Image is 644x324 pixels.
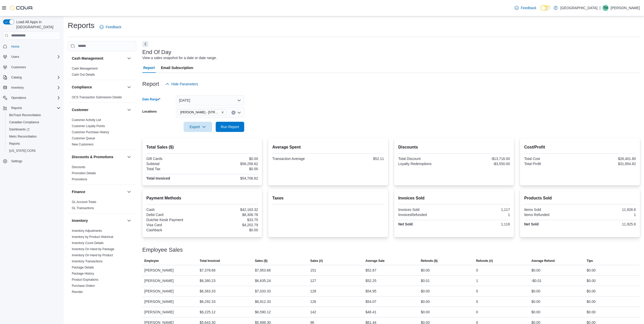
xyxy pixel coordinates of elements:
button: Finance [126,189,132,195]
span: Users [11,55,19,59]
div: Total Discount [398,157,453,161]
button: Reports [9,105,24,111]
a: Reports [7,141,22,147]
h2: Cost/Profit [524,144,636,150]
span: Moore - 105 SE 19th St [178,110,226,115]
h3: Discounts & Promotions [72,154,113,159]
nav: Complex example [3,41,61,178]
div: Customer [68,117,136,150]
h3: Customer [72,107,88,112]
a: Settings [9,158,24,164]
a: Customer Loyalty Points [72,124,105,128]
span: Refunds ($) [421,259,437,263]
span: Promotions [72,177,87,181]
img: Cova [10,5,33,10]
span: Catalog [9,74,61,80]
a: Metrc Reconciliation [7,133,39,140]
span: Customer Queue [72,136,95,140]
label: Date Range [142,97,160,101]
a: Inventory by Product Historical [72,235,113,239]
button: Operations [1,94,63,101]
span: Canadian Compliance [7,119,61,125]
div: -$0.01 [531,278,542,284]
div: [PERSON_NAME] [142,265,198,275]
div: 127 [310,278,316,284]
a: BioTrack Reconciliation [7,112,43,118]
a: New Customers [72,143,93,146]
button: Clear input [231,111,236,115]
span: Reports [9,142,20,146]
button: Cash Management [72,56,125,61]
span: Reports [11,106,22,110]
div: Loyalty Redemptions [398,162,453,166]
div: $54.07 [365,299,376,305]
div: $6,812.33 [255,299,271,305]
div: [PERSON_NAME] [142,276,198,286]
button: [DATE] [176,95,244,105]
a: Promotion Details [72,171,96,175]
span: Customer Purchase History [72,130,109,134]
div: Items Refunded [524,213,579,217]
a: [US_STATE] CCRS [7,148,38,154]
strong: Net Sold [524,222,539,226]
div: Total Profit [524,162,579,166]
div: $0.00 [587,309,596,315]
span: Reorder [72,290,83,294]
button: Inventory [126,218,132,224]
a: Inventory Adjustments [72,229,102,233]
div: 0 [476,299,478,305]
button: Discounts & Promotions [126,154,132,160]
h2: Payment Methods [146,195,258,201]
span: [US_STATE] CCRS [9,149,36,153]
div: $0.01 [421,278,430,284]
span: Users [9,54,61,60]
div: $7,953.66 [255,267,271,273]
span: Average Sale [365,259,385,263]
a: Discounts [72,165,85,169]
button: Finance [72,189,125,194]
div: $26,401.80 [581,157,636,161]
a: Home [9,44,21,50]
span: Customers [11,65,26,69]
a: Inventory On Hand by Package [72,247,114,251]
button: Compliance [126,84,132,90]
button: Home [1,43,63,50]
span: Dashboards [7,126,61,132]
span: Sales ($) [255,259,267,263]
a: Customers [9,64,28,70]
a: Feedback [98,22,123,32]
div: Compliance [68,94,136,102]
div: InvoicesRefunded [398,213,453,217]
a: GL Transactions [72,206,94,210]
h1: Reports [68,20,94,31]
div: View a sales snapshot for a date or date range. [142,55,217,61]
span: Export [187,122,209,132]
button: Remove Moore - 105 SE 19th St from selection in this group [221,111,224,114]
div: $0.00 [531,288,540,294]
div: 0 [476,288,478,294]
p: [GEOGRAPHIC_DATA] [560,5,597,11]
a: Customer Activity List [72,118,101,122]
div: -$13,716.00 [455,157,510,161]
button: Settings [1,157,63,165]
div: 1 [476,278,478,284]
a: Package Details [72,266,94,269]
button: Cash Management [126,55,132,61]
div: $0.00 [203,167,258,171]
span: Inventory Count Details [72,241,104,245]
div: Inventory [68,228,136,303]
div: 142 [310,309,316,315]
a: Customer Purchase History [72,130,109,134]
span: Product Expirations [72,278,98,282]
button: Inventory [72,218,125,223]
input: Dark Mode [540,5,551,11]
span: Metrc Reconciliation [7,133,61,140]
button: Customer [72,107,125,112]
div: [PERSON_NAME] [142,296,198,307]
div: $0.00 [421,299,430,305]
button: [US_STATE] CCRS [5,147,63,154]
div: Cash Management [68,65,136,80]
div: $6,292.33 [200,299,215,305]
